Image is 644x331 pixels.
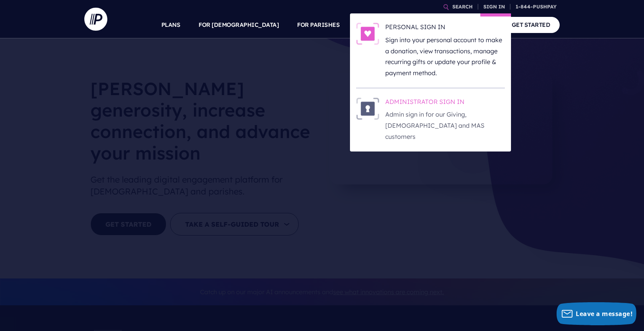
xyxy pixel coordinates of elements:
[161,12,181,38] a: PLANS
[356,23,505,79] a: PERSONAL SIGN IN - Illustration PERSONAL SIGN IN Sign into your personal account to make a donati...
[557,302,636,325] button: Leave a message!
[385,23,505,34] h6: PERSONAL SIGN IN
[455,12,484,38] a: COMPANY
[297,12,340,38] a: FOR PARISHES
[385,109,505,142] p: Admin sign in for our Giving, [DEMOGRAPHIC_DATA] and MAS customers
[385,35,505,79] p: Sign into your personal account to make a donation, view transactions, manage recurring gifts or ...
[199,12,279,38] a: FOR [DEMOGRAPHIC_DATA]
[411,12,437,38] a: EXPLORE
[356,97,379,120] img: ADMINISTRATOR SIGN IN - Illustration
[356,97,505,142] a: ADMINISTRATOR SIGN IN - Illustration ADMINISTRATOR SIGN IN Admin sign in for our Giving, [DEMOGRA...
[385,97,505,109] h6: ADMINISTRATOR SIGN IN
[502,17,560,33] a: GET STARTED
[576,310,632,318] span: Leave a message!
[356,23,379,45] img: PERSONAL SIGN IN - Illustration
[358,12,392,38] a: SOLUTIONS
